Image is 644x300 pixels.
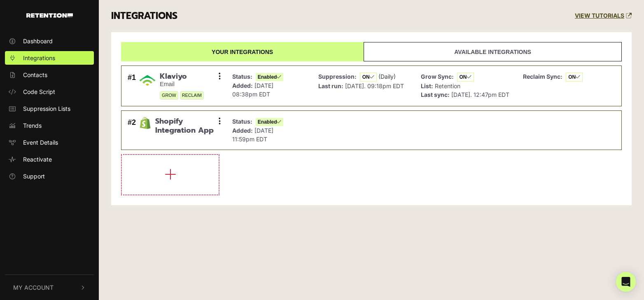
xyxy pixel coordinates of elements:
[232,82,253,89] strong: Added:
[160,81,204,88] small: Email
[23,121,42,130] span: Trends
[121,42,364,61] a: Your integrations
[256,73,284,81] span: Enabled
[232,118,252,125] strong: Status:
[232,127,253,134] strong: Added:
[435,82,460,89] span: Retention
[5,102,94,115] a: Suppression Lists
[5,152,94,166] a: Reactivate
[5,51,94,65] a: Integrations
[23,37,53,45] span: Dashboard
[421,82,433,89] strong: List:
[345,82,404,89] span: [DATE]. 09:18pm EDT
[5,136,94,149] a: Event Details
[160,72,204,81] span: Klaviyo
[523,73,562,80] strong: Reclaim Sync:
[232,73,252,80] strong: Status:
[23,155,52,164] span: Reactivate
[566,73,583,82] span: ON
[139,72,156,89] img: Klaviyo
[128,72,136,100] div: #1
[23,138,58,147] span: Event Details
[318,73,357,80] strong: Suppression:
[23,54,55,62] span: Integrations
[5,34,94,48] a: Dashboard
[23,104,70,113] span: Suppression Lists
[23,87,55,96] span: Code Script
[318,82,343,89] strong: Last run:
[128,117,136,143] div: #2
[5,119,94,132] a: Trends
[364,42,622,61] a: Available integrations
[111,10,177,22] h3: INTEGRATIONS
[23,172,45,180] span: Support
[421,73,454,80] strong: Grow Sync:
[180,91,204,100] span: RECLAIM
[616,272,636,292] div: Open Intercom Messenger
[256,118,284,126] span: Enabled
[160,91,178,100] span: GROW
[421,91,450,98] strong: Last sync:
[5,169,94,183] a: Support
[451,91,509,98] span: [DATE]. 12:47pm EDT
[13,283,54,292] span: My Account
[575,12,632,19] a: VIEW TUTORIALS
[5,85,94,98] a: Code Script
[139,117,151,129] img: Shopify Integration App
[5,275,94,300] button: My Account
[5,68,94,82] a: Contacts
[457,73,474,82] span: ON
[26,13,73,18] img: Retention.com
[378,73,396,80] span: (Daily)
[232,82,273,98] span: [DATE] 08:38pm EDT
[155,117,220,135] span: Shopify Integration App
[23,70,47,79] span: Contacts
[360,73,377,82] span: ON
